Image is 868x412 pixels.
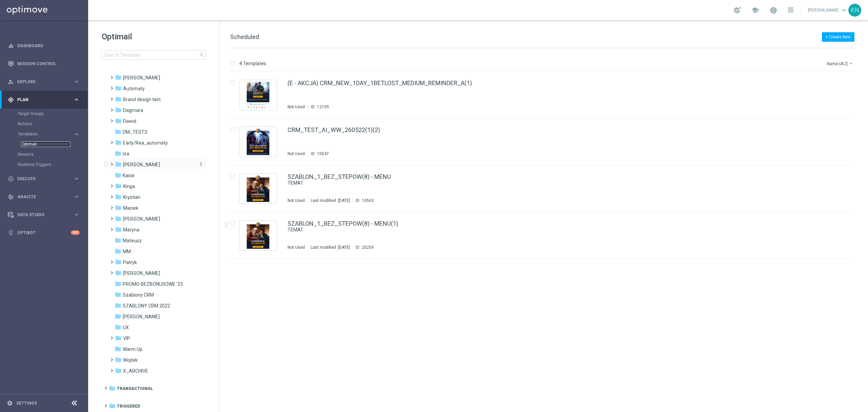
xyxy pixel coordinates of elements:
i: folder [115,117,122,124]
span: Patryk [123,259,137,265]
span: Automaty [123,86,145,92]
span: Kamil N. [123,162,160,168]
div: Data Studio [8,212,73,218]
span: Antoni L. [123,75,160,81]
span: VIP [123,335,130,341]
div: Not Used [288,104,305,110]
i: folder [115,139,122,146]
span: Plan [17,98,73,102]
i: folder [115,96,122,102]
i: play_circle_outline [8,176,14,182]
a: (E - AKCJA) CRM_NEW_1DAY_1BETLOST_MEDIUM_REMINDER_A(1) [288,80,472,86]
i: folder [115,107,122,113]
i: folder [115,193,122,200]
a: SZABLON_1_BEZ_STEPOW(8) - MENU(1) [288,221,398,227]
div: lightbulb Optibot +10 [7,230,80,236]
span: Kasia [123,172,134,179]
button: Name (A-Z)arrow_drop_down [826,59,854,68]
button: equalizer Dashboard [7,43,80,49]
i: gps_fixed [8,97,14,103]
div: gps_fixed Plan keyboard_arrow_right [7,97,80,102]
div: Streams [18,149,87,160]
div: Realtime Triggers [18,160,87,170]
i: folder [115,237,121,244]
i: folder [109,385,116,392]
span: DM_TESTS [123,129,147,135]
div: Not Used [288,151,305,156]
i: folder [115,183,122,189]
a: TEMAT [288,180,810,186]
span: Brand design test [123,96,161,102]
i: arrow_drop_down [848,61,854,66]
i: keyboard_arrow_right [73,78,80,85]
i: folder [109,402,116,409]
i: folder [115,313,121,320]
a: Optibot [17,224,71,242]
div: 12199 [317,104,329,110]
i: folder [115,324,121,331]
span: Dawid [123,118,136,124]
button: Data Studio keyboard_arrow_right [7,212,80,218]
i: track_changes [8,194,14,200]
div: 20259 [362,245,374,250]
div: Execute [8,176,73,182]
span: Iza [123,151,129,157]
span: Templates [18,132,66,136]
span: Tomek K. [123,314,160,320]
div: Plan [8,97,73,103]
span: Dagmara [123,107,143,113]
span: school [751,6,759,14]
button: Mission Control [7,61,80,67]
i: folder [115,172,121,179]
button: Templates keyboard_arrow_right [18,131,80,137]
div: Templates [18,129,87,149]
span: search [199,52,204,58]
i: keyboard_arrow_right [73,96,80,103]
div: TEMAT [288,227,825,233]
span: UX [123,324,129,331]
div: play_circle_outline Execute keyboard_arrow_right [7,176,80,182]
span: Maciek [123,205,138,211]
i: folder [115,150,121,157]
span: Explore [17,80,73,84]
i: folder [115,367,122,374]
span: keyboard_arrow_down [840,6,848,14]
div: Target Groups [18,109,87,119]
span: Transactional [117,386,153,392]
a: CRM_TEST_AI_WW_260522(1)(2) [288,127,380,133]
span: Data Studio [17,213,73,217]
div: TEMAT [288,180,825,186]
div: Press SPACE to select this row. [223,212,867,259]
i: folder [115,128,121,135]
a: Dashboard [17,37,80,55]
img: 10563.jpeg [241,175,275,202]
span: Warm Up [123,346,142,352]
div: KN [848,4,861,17]
div: person_search Explore keyboard_arrow_right [7,79,80,85]
a: Realtime Triggers [18,162,71,167]
i: folder [115,302,121,309]
img: 20259.jpeg [241,222,275,249]
i: folder [115,161,122,168]
a: TEMAT [288,227,810,233]
div: ID: [308,151,329,156]
button: track_changes Analyze keyboard_arrow_right [7,194,80,200]
div: Analyze [8,194,73,200]
span: Scheduled [230,33,259,40]
img: 10547.jpeg [241,129,275,155]
span: Wojtek [123,357,138,363]
i: folder [115,85,122,92]
span: Szablony CRM [123,292,154,298]
i: keyboard_arrow_right [73,211,80,218]
a: Mission Control [17,55,80,73]
span: MM [123,248,131,255]
i: keyboard_arrow_right [73,193,80,200]
span: Execute [17,177,73,181]
a: SZABLON_1_BEZ_STEPOW(8) - MENU [288,174,391,180]
div: Last modified: [DATE] [308,245,353,250]
span: Maryna [123,227,139,233]
div: Press SPACE to select this row. [223,165,867,212]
